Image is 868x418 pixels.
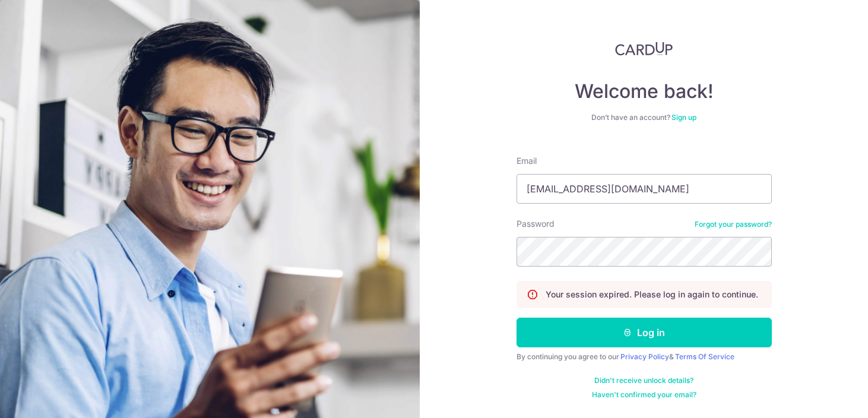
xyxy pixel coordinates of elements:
a: Privacy Policy [620,352,669,361]
label: Email [517,155,537,167]
a: Forgot your password? [695,220,772,229]
p: Your session expired. Please log in again to continue. [546,289,758,300]
a: Terms Of Service [675,352,734,361]
a: Sign up [671,113,696,122]
button: Log in [517,318,772,347]
div: Don’t have an account? [517,113,772,122]
label: Password [517,218,555,230]
div: By continuing you agree to our & [517,352,772,362]
input: Enter your Email [517,174,772,204]
a: Haven't confirmed your email? [592,390,696,400]
a: Didn't receive unlock details? [594,376,693,385]
img: CardUp Logo [615,42,673,56]
h4: Welcome back! [517,80,772,103]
